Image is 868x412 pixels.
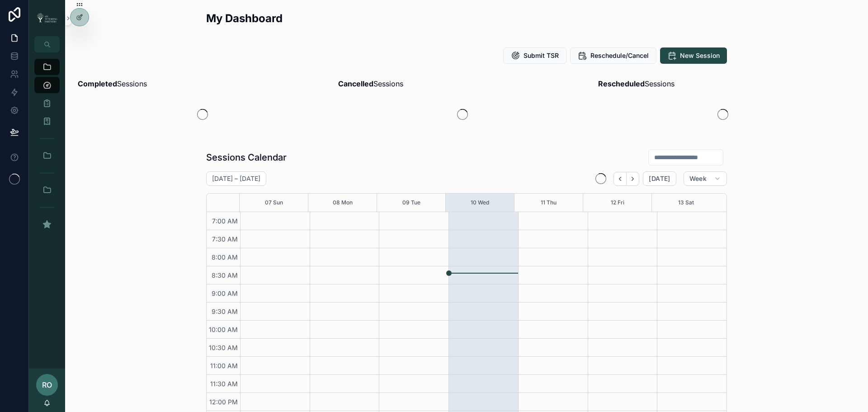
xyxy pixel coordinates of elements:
button: 13 Sat [678,194,694,212]
strong: Rescheduled [598,79,645,88]
button: 07 Sun [265,194,283,212]
span: Sessions [338,78,403,89]
span: New Session [680,51,720,60]
button: Week [684,171,727,186]
img: App logo [34,12,60,24]
span: 8:30 AM [209,271,240,279]
button: 09 Tue [402,194,420,212]
span: Reschedule/Cancel [590,51,649,60]
span: 9:00 AM [209,289,240,297]
button: 12 Fri [611,194,624,212]
strong: Cancelled [338,79,373,88]
button: [DATE] [643,171,676,186]
button: Submit TSR [503,47,566,64]
button: Next [627,172,639,186]
div: scrollable content [29,52,65,244]
button: 10 Wed [471,194,489,212]
button: New Session [660,47,727,64]
span: Week [689,175,707,183]
span: RO [42,379,52,390]
button: Back [613,172,627,186]
span: 10:30 AM [207,344,240,351]
button: Reschedule/Cancel [570,47,656,64]
span: 7:00 AM [210,217,240,225]
span: 12:00 PM [207,398,240,406]
h2: [DATE] – [DATE] [212,174,260,183]
h1: Sessions Calendar [206,151,287,164]
span: 10:00 AM [207,326,240,333]
span: 11:30 AM [208,380,240,388]
span: [DATE] [649,175,670,183]
span: 8:00 AM [209,253,240,261]
span: Submit TSR [524,51,559,60]
span: 7:30 AM [210,235,240,243]
span: 11:00 AM [208,362,240,369]
span: Sessions [78,78,147,89]
span: 9:30 AM [209,308,240,315]
button: 08 Mon [333,194,353,212]
h2: My Dashboard [206,11,283,26]
span: Sessions [598,78,675,89]
button: 11 Thu [541,194,557,212]
strong: Completed [78,79,117,88]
